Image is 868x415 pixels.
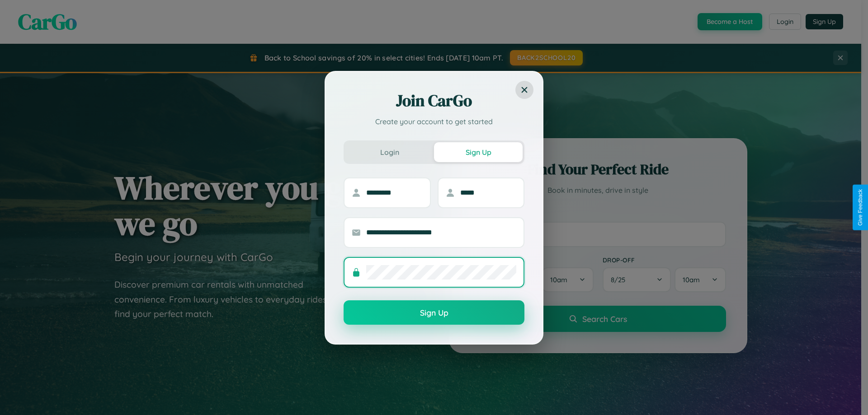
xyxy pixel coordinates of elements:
[434,142,523,162] button: Sign Up
[857,189,863,226] div: Give Feedback
[345,142,434,162] button: Login
[344,90,524,112] h2: Join CarGo
[344,116,524,127] p: Create your account to get started
[344,300,524,325] button: Sign Up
